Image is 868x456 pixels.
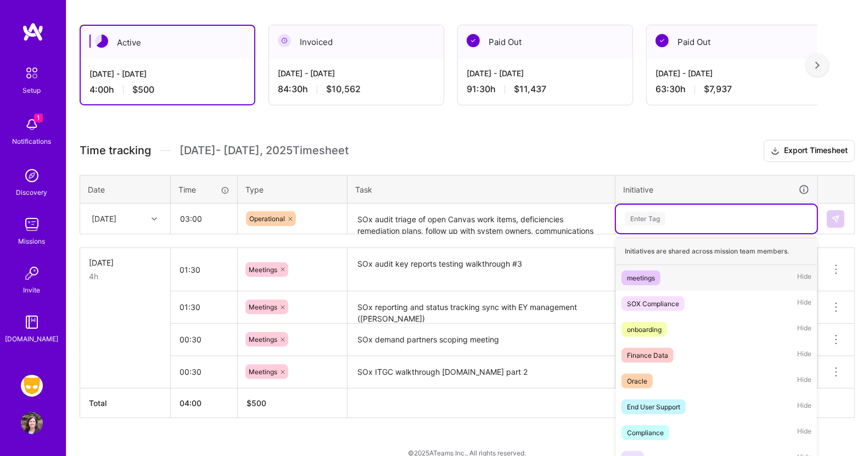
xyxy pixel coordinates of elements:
[23,85,41,96] div: Setup
[467,83,624,95] div: 91:30 h
[349,325,614,355] textarea: SOx demand partners scoping meeting
[627,375,647,387] div: Oracle
[21,375,43,397] img: Grindr: Data + FE + CyberSecurity + QA
[797,322,811,337] span: Hide
[18,375,46,397] a: Grindr: Data + FE + CyberSecurity + QA
[5,333,59,345] div: [DOMAIN_NAME]
[238,175,348,204] th: Type
[249,368,277,376] span: Meetings
[21,262,43,284] img: Invite
[797,425,811,440] span: Hide
[269,25,444,59] div: Invoiced
[764,140,855,162] button: Export Timesheet
[171,292,237,322] input: HH:MM
[80,388,171,418] th: Total
[627,324,662,335] div: onboarding
[19,235,46,247] div: Missions
[278,83,435,95] div: 84:30 h
[514,83,546,95] span: $11,437
[831,215,840,223] img: Submit
[349,249,614,290] textarea: SOx audit key reports testing walkthrough #3
[467,34,480,47] img: Paid Out
[34,114,43,122] span: 1
[797,399,811,414] span: Hide
[278,67,435,79] div: [DATE] - [DATE]
[348,175,615,204] th: Task
[80,144,151,157] span: Time tracking
[627,272,655,284] div: meetings
[349,205,614,234] textarea: SOx audit triage of open Canvas work items, deficiencies remediation plans, follow up with system...
[21,165,43,187] img: discovery
[21,213,43,235] img: teamwork
[89,257,161,268] div: [DATE]
[278,34,291,47] img: Invoiced
[81,26,254,59] div: Active
[326,83,361,95] span: $10,562
[616,238,817,265] div: Initiatives are shared across mission team members.
[171,255,237,284] input: HH:MM
[13,136,52,147] div: Notifications
[349,292,614,323] textarea: SOx reporting and status tracking sync with EY management ([PERSON_NAME])
[22,22,44,42] img: logo
[178,184,229,195] div: Time
[625,210,665,227] div: Enter Tag
[16,187,48,198] div: Discovery
[152,216,157,222] i: icon Chevron
[89,84,245,95] div: 4:00 h
[627,350,668,361] div: Finance Data
[171,357,237,386] input: HH:MM
[656,67,813,79] div: [DATE] - [DATE]
[627,427,664,438] div: Compliance
[180,144,349,157] span: [DATE] - [DATE] , 2025 Timesheet
[467,67,624,79] div: [DATE] - [DATE]
[704,83,732,95] span: $7,937
[797,374,811,389] span: Hide
[89,68,245,80] div: [DATE] - [DATE]
[92,213,116,224] div: [DATE]
[349,357,614,387] textarea: SOx ITGC walkthrough [DOMAIN_NAME] part 2
[458,25,632,59] div: Paid Out
[95,35,108,48] img: Active
[21,114,43,136] img: bell
[627,298,679,309] div: SOX Compliance
[815,61,820,69] img: right
[132,84,154,95] span: $500
[797,296,811,311] span: Hide
[249,266,277,274] span: Meetings
[24,284,41,296] div: Invite
[647,25,821,59] div: Paid Out
[171,204,237,233] input: HH:MM
[249,215,285,223] span: Operational
[21,412,43,434] img: User Avatar
[247,398,266,408] span: $ 500
[171,325,237,354] input: HH:MM
[89,271,161,282] div: 4h
[171,388,238,418] th: 04:00
[771,145,780,157] i: icon Download
[656,83,813,95] div: 63:30 h
[80,175,171,204] th: Date
[21,311,43,333] img: guide book
[249,335,277,344] span: Meetings
[623,183,810,196] div: Initiative
[249,303,277,311] span: Meetings
[20,61,43,85] img: setup
[627,401,680,413] div: End User Support
[797,348,811,363] span: Hide
[656,34,669,47] img: Paid Out
[797,271,811,285] span: Hide
[18,412,46,434] a: User Avatar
